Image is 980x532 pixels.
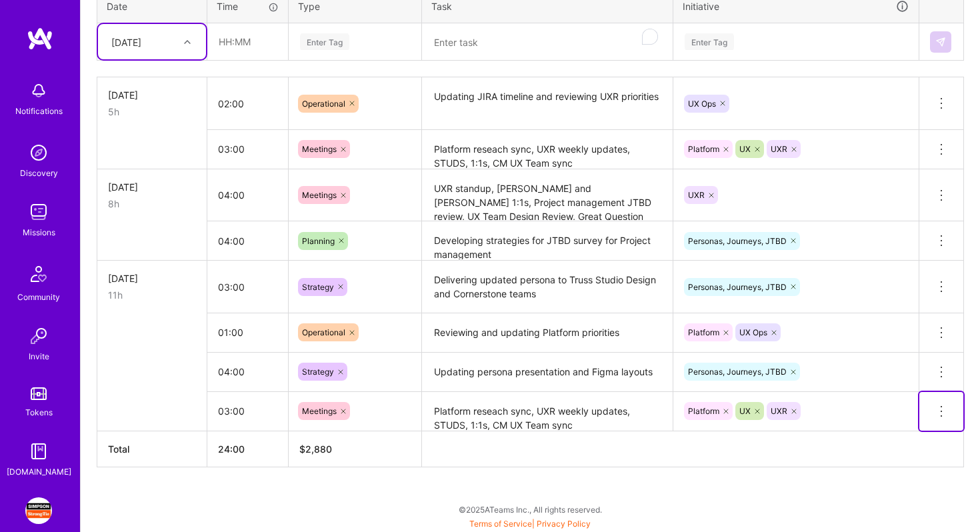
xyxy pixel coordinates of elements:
[207,86,288,121] input: HH:MM
[29,349,49,363] div: Invite
[299,443,332,455] span: $ 2,880
[685,31,734,52] div: Enter Tag
[27,27,53,51] img: logo
[97,431,207,467] th: Total
[302,190,337,200] span: Meetings
[80,493,980,526] div: © 2025 ATeams Inc., All rights reserved.
[207,315,288,350] input: HH:MM
[423,393,671,430] textarea: Platform reseach sync, UXR weekly updates, STUDS, 1:1s, CM UX Team sync
[688,406,719,416] span: Platform
[688,282,787,292] span: Personas, Journeys, JTBD
[423,354,671,391] textarea: Updating persona presentation and Figma layouts
[22,497,55,524] a: Simpson Strong-Tie: General Design
[302,282,334,292] span: Strategy
[469,519,591,529] span: |
[300,31,349,52] div: Enter Tag
[302,236,335,246] span: Planning
[25,199,52,225] img: teamwork
[108,180,196,194] div: [DATE]
[688,144,719,154] span: Platform
[688,367,787,377] span: Personas, Journeys, JTBD
[469,519,532,529] a: Terms of Service
[25,77,52,104] img: bell
[208,24,287,59] input: HH:MM
[771,144,787,154] span: UXR
[108,197,196,211] div: 8h
[423,79,671,129] textarea: Updating JIRA timeline and reviewing UXR priorities
[207,223,288,259] input: HH:MM
[688,327,719,337] span: Platform
[771,406,787,416] span: UXR
[423,25,671,60] textarea: To enrich screen reader interactions, please activate Accessibility in Grammarly extension settings
[15,104,63,118] div: Notifications
[688,99,716,109] span: UX Ops
[25,405,53,419] div: Tokens
[25,438,52,465] img: guide book
[207,393,288,429] input: HH:MM
[302,327,345,337] span: Operational
[423,223,671,259] textarea: Developing strategies for JTBD survey for Project management
[108,288,196,302] div: 11h
[739,144,751,154] span: UX
[302,144,337,154] span: Meetings
[23,225,55,239] div: Missions
[935,37,946,47] img: Submit
[184,39,191,45] i: icon Chevron
[108,271,196,285] div: [DATE]
[25,497,52,524] img: Simpson Strong-Tie: General Design
[7,465,71,479] div: [DOMAIN_NAME]
[17,290,60,304] div: Community
[302,367,334,377] span: Strategy
[423,315,671,351] textarea: Reviewing and updating Platform priorities
[423,131,671,168] textarea: Platform reseach sync, UXR weekly updates, STUDS, 1:1s, CM UX Team sync
[108,88,196,102] div: [DATE]
[111,35,141,49] div: [DATE]
[739,406,751,416] span: UX
[25,139,52,166] img: discovery
[23,258,55,290] img: Community
[423,262,671,312] textarea: Delivering updated persona to Truss Studio Design and Cornerstone teams
[25,323,52,349] img: Invite
[688,236,787,246] span: Personas, Journeys, JTBD
[31,387,47,400] img: tokens
[207,431,289,467] th: 24:00
[207,131,288,167] input: HH:MM
[108,105,196,119] div: 5h
[20,166,58,180] div: Discovery
[302,406,337,416] span: Meetings
[739,327,767,337] span: UX Ops
[207,177,288,213] input: HH:MM
[537,519,591,529] a: Privacy Policy
[688,190,705,200] span: UXR
[423,171,671,221] textarea: UXR standup, [PERSON_NAME] and [PERSON_NAME] 1:1s, Project management JTBD review, UX Team Design...
[207,354,288,389] input: HH:MM
[207,269,288,305] input: HH:MM
[302,99,345,109] span: Operational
